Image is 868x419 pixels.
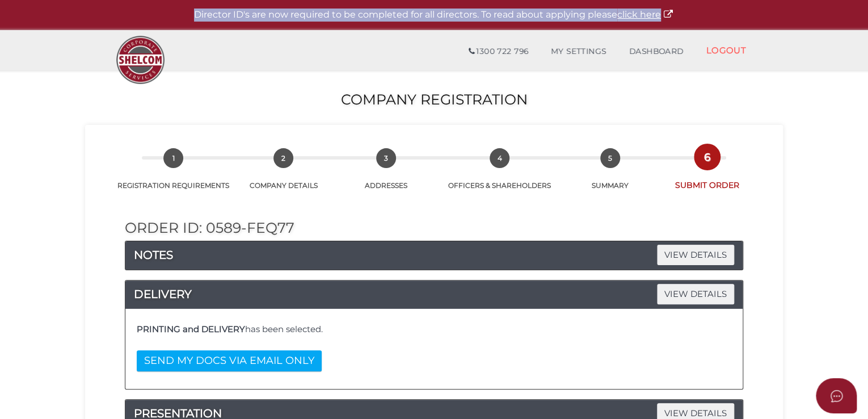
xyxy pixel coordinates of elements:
a: 1REGISTRATION REQUIREMENTS [113,161,234,190]
img: Logo [111,30,170,90]
a: click here [617,9,674,20]
a: 2COMPANY DETAILS [234,161,334,190]
span: 2 [273,148,293,168]
a: 6SUBMIT ORDER [660,160,755,191]
button: SEND MY DOCS VIA EMAIL ONLY [137,350,322,371]
a: MY SETTINGS [540,40,618,63]
span: 4 [490,148,509,168]
a: 3ADDRESSES [333,161,439,190]
a: 5SUMMARY [561,161,660,190]
a: NOTESVIEW DETAILS [125,246,743,264]
span: VIEW DETAILS [657,284,734,304]
p: Director ID's are now required to be completed for all directors. To read about applying please [28,9,840,22]
span: 3 [376,148,396,168]
a: LOGOUT [694,39,757,62]
button: Open asap [816,378,857,413]
span: VIEW DETAILS [657,245,734,265]
span: 1 [163,148,183,168]
span: 5 [600,148,620,168]
a: DASHBOARD [618,40,695,63]
h2: Order ID: 0589-FEq77 [125,220,743,236]
span: 6 [697,147,717,167]
h4: NOTES [125,246,743,264]
h4: DELIVERY [125,285,743,303]
h4: has been selected. [137,325,731,334]
b: PRINTING and DELIVERY [137,324,245,334]
a: 4OFFICERS & SHAREHOLDERS [439,161,561,190]
a: 1300 722 796 [457,40,540,63]
a: DELIVERYVIEW DETAILS [125,285,743,303]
